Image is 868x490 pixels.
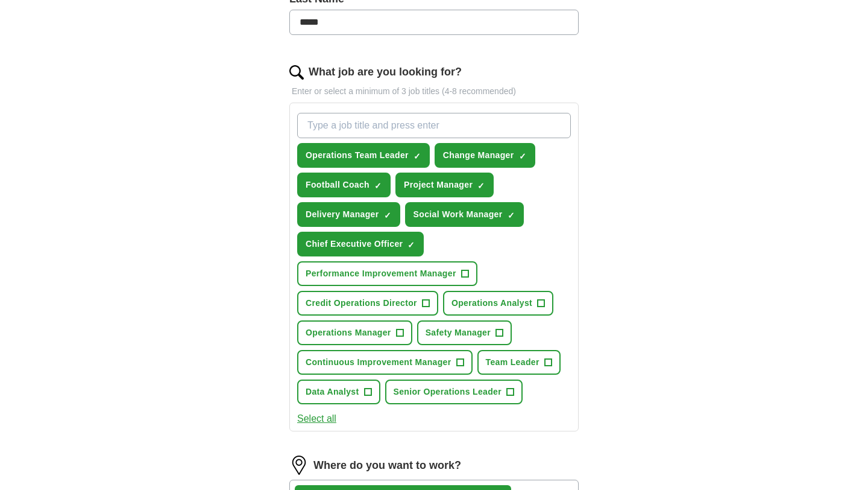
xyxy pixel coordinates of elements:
[477,350,561,375] button: Team Leader
[426,326,491,339] span: Safety Manager
[297,173,391,197] button: Football Coach✓
[394,386,502,398] span: Senior Operations Leader
[313,457,461,474] label: Where do you want to work?
[297,412,336,426] button: Select all
[405,202,524,227] button: Social Work Manager✓
[289,65,304,80] img: search.png
[306,356,451,369] span: Continuous Improvement Manager
[384,211,391,220] span: ✓
[443,291,553,316] button: Operations Analyst
[306,179,370,191] span: Football Coach
[297,113,571,138] input: Type a job title and press enter
[417,320,512,345] button: Safety Manager
[374,181,382,191] span: ✓
[289,85,579,98] p: Enter or select a minimum of 3 job titles (4-8 recommended)
[414,151,421,161] span: ✓
[306,326,391,339] span: Operations Manager
[306,238,403,250] span: Chief Executive Officer
[404,179,473,191] span: Project Manager
[297,232,424,256] button: Chief Executive Officer✓
[451,297,532,310] span: Operations Analyst
[414,208,503,221] span: Social Work Manager
[297,350,473,375] button: Continuous Improvement Manager
[306,386,359,398] span: Data Analyst
[395,173,494,197] button: Project Manager✓
[306,267,456,280] span: Performance Improvement Manager
[289,456,309,475] img: location.png
[435,143,535,168] button: Change Manager✓
[407,240,415,250] span: ✓
[297,320,412,345] button: Operations Manager
[508,211,515,220] span: ✓
[486,356,539,369] span: Team Leader
[306,297,417,310] span: Credit Operations Director
[519,151,526,161] span: ✓
[306,208,379,221] span: Delivery Manager
[309,64,462,80] label: What job are you looking for?
[297,291,438,316] button: Credit Operations Director
[306,149,409,162] span: Operations Team Leader
[443,149,514,162] span: Change Manager
[297,261,477,286] button: Performance Improvement Manager
[297,380,380,404] button: Data Analyst
[297,202,400,227] button: Delivery Manager✓
[385,380,523,404] button: Senior Operations Leader
[297,143,430,168] button: Operations Team Leader✓
[477,181,485,191] span: ✓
